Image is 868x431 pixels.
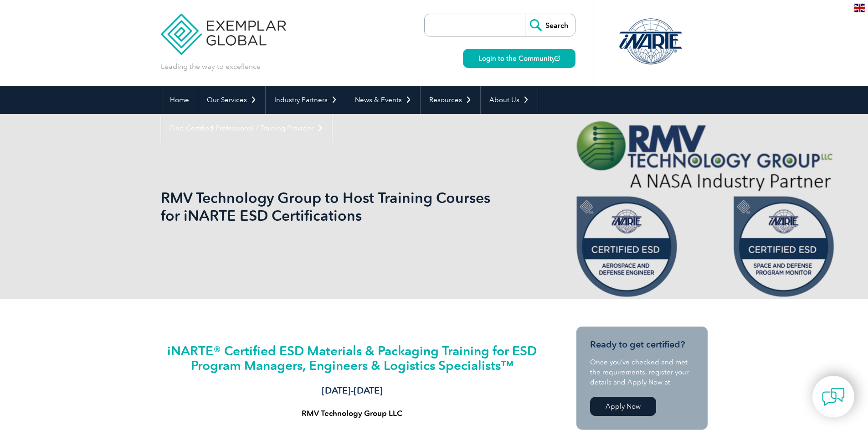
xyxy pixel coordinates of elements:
[346,86,420,114] a: News & Events
[161,86,198,114] a: Home
[421,86,480,114] a: Resources
[266,86,346,114] a: Industry Partners
[822,385,845,408] img: contact-chat.png
[165,409,539,418] h4: RMV Technology Group LLC
[165,385,539,396] h3: [DATE]-[DATE]
[198,86,265,114] a: Our Services
[525,14,575,36] input: Search
[590,339,694,350] h3: Ready to get certified?
[161,114,332,142] a: Find Certified Professional / Training Provider
[590,357,694,387] p: Once you’ve checked and met the requirements, register your details and Apply Now at
[481,86,538,114] a: About Us
[463,49,575,68] a: Login to the Community
[555,56,560,61] img: open_square.png
[590,397,656,416] a: Apply Now
[161,189,511,224] h1: RMV Technology Group to Host Training Courses for iNARTE ESD Certifications
[161,62,261,72] p: Leading the way to excellence
[165,343,539,373] h2: iNARTE® Certified ESD Materials & Packaging Training for ESD Program Managers, Engineers & Logist...
[854,4,865,12] img: en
